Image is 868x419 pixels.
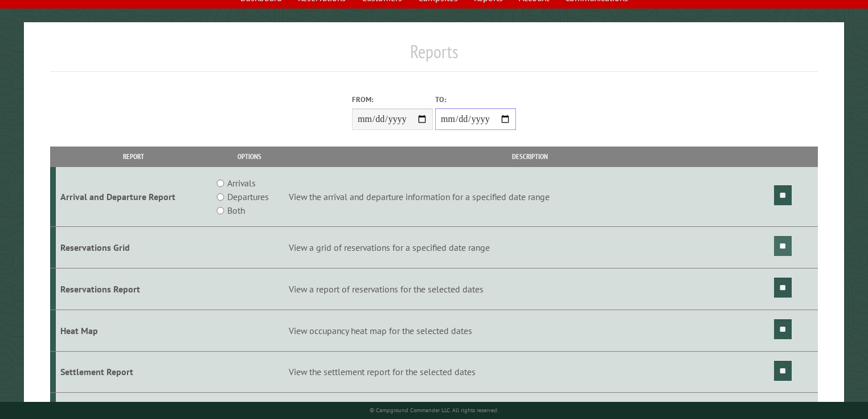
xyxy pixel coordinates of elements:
td: Reservations Report [56,268,212,310]
td: Heat Map [56,310,212,351]
td: View the settlement report for the selected dates [287,351,772,393]
th: Options [212,147,288,166]
h1: Reports [50,40,818,72]
td: Settlement Report [56,351,212,393]
label: Both [227,204,245,217]
small: © Campground Commander LLC. All rights reserved. [370,406,498,414]
label: To: [435,94,516,105]
label: Departures [227,190,269,204]
td: Reservations Grid [56,227,212,269]
td: Arrival and Departure Report [56,167,212,227]
td: View the arrival and departure information for a specified date range [287,167,772,227]
td: View occupancy heat map for the selected dates [287,310,772,351]
label: From: [352,94,433,105]
label: Arrivals [227,176,256,190]
th: Description [287,147,772,166]
th: Report [56,147,212,166]
td: View a report of reservations for the selected dates [287,268,772,310]
td: View a grid of reservations for a specified date range [287,227,772,269]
